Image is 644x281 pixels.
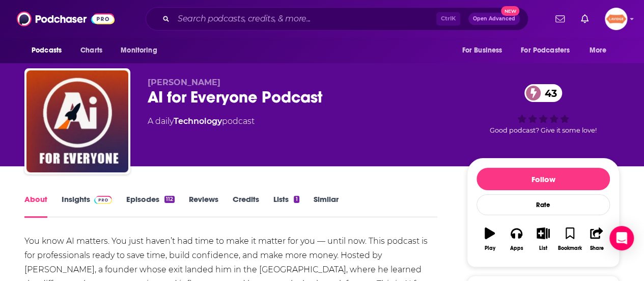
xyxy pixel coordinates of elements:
a: 43 [524,84,562,102]
button: Follow [477,168,610,190]
button: Bookmark [556,221,583,258]
img: Podchaser Pro [94,196,112,204]
button: Apps [503,221,529,258]
div: Search podcasts, credits, & more... [146,7,528,31]
div: Apps [510,245,523,251]
span: Ctrl K [436,12,460,25]
button: open menu [514,41,584,60]
a: InsightsPodchaser Pro [62,194,112,218]
span: [PERSON_NAME] [148,78,220,87]
button: open menu [455,41,515,60]
a: Technology [174,116,222,126]
a: Charts [74,41,108,60]
span: For Podcasters [521,43,570,58]
span: More [590,43,607,58]
button: Open AdvancedNew [468,13,520,25]
a: Episodes112 [126,194,175,218]
a: Show notifications dropdown [577,10,593,28]
div: Share [590,245,603,251]
a: Credits [233,194,259,218]
button: open menu [24,41,75,60]
img: User Profile [605,8,627,30]
a: Reviews [189,194,218,218]
button: Share [583,221,610,258]
a: Lists1 [273,194,299,218]
a: Show notifications dropdown [551,10,569,28]
div: List [539,245,547,251]
button: Show profile menu [605,8,627,30]
span: For Business [462,43,502,58]
img: Podchaser - Follow, Share and Rate Podcasts [17,9,115,29]
img: AI for Everyone Podcast [26,70,128,172]
div: A daily podcast [148,115,255,127]
div: 1 [294,196,299,203]
button: open menu [114,41,170,60]
span: Podcasts [32,43,62,58]
span: Logged in as brookesanches [605,8,627,30]
button: open menu [582,41,620,60]
span: New [501,6,519,16]
span: Good podcast? Give it some love! [490,126,597,134]
a: About [24,194,47,218]
span: Open Advanced [473,16,515,21]
div: Bookmark [558,245,582,251]
div: Play [485,245,495,251]
a: Similar [314,194,339,218]
span: 43 [535,84,562,102]
span: Charts [80,43,102,58]
div: Rate [477,194,610,215]
span: Monitoring [121,43,157,58]
div: 43Good podcast? Give it some love! [467,78,620,141]
div: Open Intercom Messenger [609,226,634,250]
button: List [530,221,556,258]
button: Play [477,221,503,258]
input: Search podcasts, credits, & more... [174,11,436,27]
div: 112 [164,196,175,203]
